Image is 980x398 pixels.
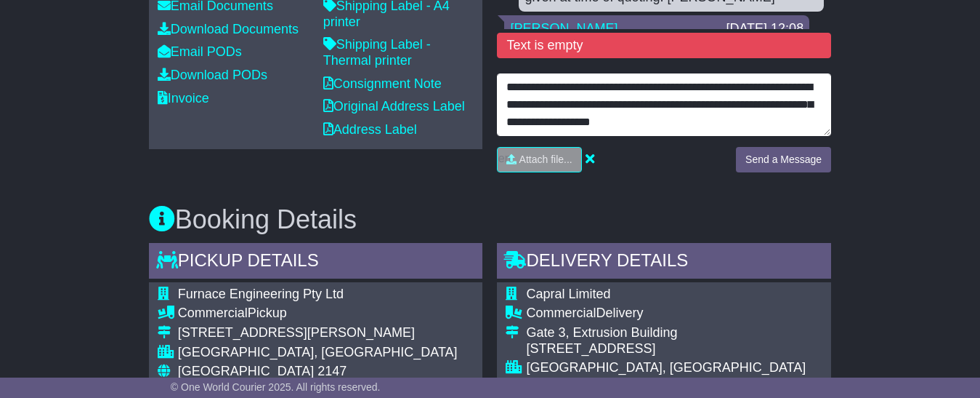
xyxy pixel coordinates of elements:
[497,33,831,59] div: Text is empty
[323,122,417,137] a: Address Label
[526,325,822,341] div: Gate 3, Extrusion Building
[178,364,314,378] span: [GEOGRAPHIC_DATA]
[510,21,617,36] a: [PERSON_NAME]
[323,99,465,114] a: Original Address Label
[171,381,381,393] span: © One World Courier 2025. All rights reserved.
[149,205,831,234] h3: Booking Details
[178,345,474,361] div: [GEOGRAPHIC_DATA], [GEOGRAPHIC_DATA]
[323,76,442,91] a: Consignment Note
[526,341,822,357] div: [STREET_ADDRESS]
[736,147,831,172] button: Send a Message
[317,364,347,378] span: 2147
[158,44,242,59] a: Email PODs
[158,68,267,82] a: Download PODs
[178,287,344,301] span: Furnace Engineering Pty Ltd
[526,306,596,320] span: Commercial
[726,21,803,37] div: [DATE] 12:08
[158,22,299,36] a: Download Documents
[526,306,822,322] div: Delivery
[526,360,822,376] div: [GEOGRAPHIC_DATA], [GEOGRAPHIC_DATA]
[158,91,209,106] a: Invoice
[178,306,248,320] span: Commercial
[149,243,483,282] div: Pickup Details
[178,306,474,322] div: Pickup
[323,37,431,68] a: Shipping Label - Thermal printer
[178,325,474,341] div: [STREET_ADDRESS][PERSON_NAME]
[497,243,831,282] div: Delivery Details
[526,287,610,301] span: Capral Limited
